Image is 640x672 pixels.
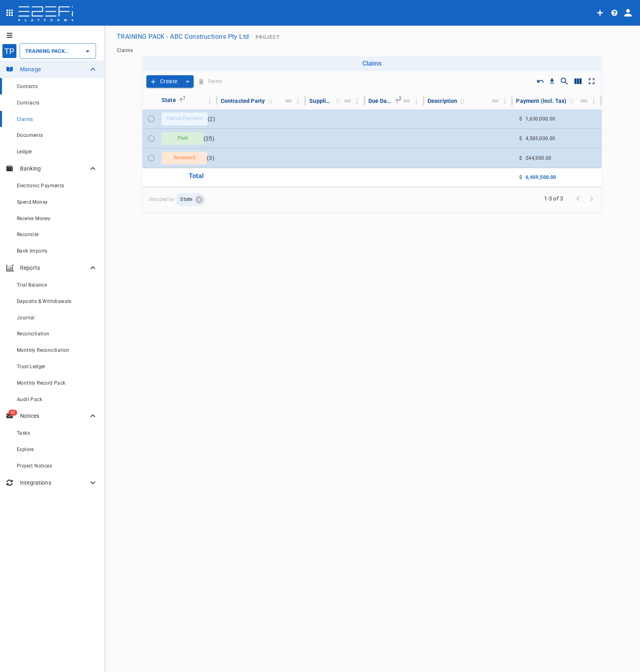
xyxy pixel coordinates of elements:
[410,94,423,107] button: Column Actions
[541,195,566,203] span: 1-3 of 3
[519,116,522,122] span: $
[20,264,88,272] p: Reports
[571,194,585,202] span: Go to previous page
[309,96,333,106] div: Supplier Inv. No.
[457,97,467,104] span: Sort by Description ascending
[17,347,70,353] span: Monthly Reconciliation
[20,65,88,73] p: Manage
[117,48,627,53] nav: breadcrumb
[158,109,218,128] td: ( 2 )
[175,196,197,203] span: State
[17,100,40,106] span: Contracts
[117,48,133,53] a: Claims
[17,216,50,221] span: Receive Money
[585,194,598,202] span: Go to next page
[546,76,558,87] button: Download CSV
[558,74,571,88] button: Show/Hide search
[146,75,182,88] button: Create
[401,95,412,106] button: Move
[182,75,194,88] button: create claim type options
[368,96,392,106] div: Due Date
[392,97,402,104] span: Sorted by Due Date ascending
[571,74,585,88] button: Show/Hide columns
[283,95,294,106] button: Move
[526,175,556,180] span: 6,459,500.00
[265,97,274,104] span: Sort by Contracted Party ascending
[162,115,208,122] span: Partial Payment
[351,94,364,107] button: Column Actions
[20,164,88,173] p: Banking
[17,116,33,122] span: Claims
[196,75,224,88] span: Delete
[516,96,566,106] div: Payment (incl. Tax)
[519,136,522,141] span: $
[396,94,404,102] span: 2
[8,410,17,416] span: 43
[333,97,342,104] span: Sort by Supplier Inv. No. ascending
[526,155,552,161] span: 244,500.00
[20,412,88,420] p: Notices
[17,132,43,138] span: Documents
[17,430,30,436] span: Tasks
[342,95,353,106] button: Move
[428,96,458,106] div: Description
[221,96,265,106] div: Contracted Party
[173,134,193,142] span: Paid
[2,44,17,58] div: TP
[490,95,501,106] button: Move
[17,299,72,304] span: Deposits & Withdrawals
[566,97,576,104] span: Sort by Payment (incl. Tax) descending
[498,94,511,107] button: Column Actions
[169,154,200,162] span: Reversed
[17,315,35,321] span: Journal
[534,75,546,87] button: Reset Sorting
[17,331,50,337] span: Reconciliation
[17,397,42,402] span: Audit Pack
[203,94,216,107] button: Column Actions
[17,282,47,288] span: Trial Balance
[587,94,600,107] button: Column Actions
[17,248,48,254] span: Bank Imports
[17,199,48,205] span: Spend Money
[292,94,304,107] button: Column Actions
[176,96,186,104] span: Sorted by State ascending
[146,75,194,88] div: create claim type
[17,463,52,469] span: Project Notices
[162,95,176,105] div: State
[23,47,70,55] input: TRAINING PACK - ABC Constructions Pty Ltd
[145,60,599,67] h6: Claims
[189,171,204,183] p: Total
[175,193,206,206] div: State
[20,479,88,487] p: Integrations
[578,95,590,106] button: Move
[149,193,589,206] span: Grouped by
[17,183,64,189] span: Electronic Payments
[17,149,32,154] span: Ledger
[526,116,556,122] span: 1,630,000.00
[585,74,598,88] button: Toggle full screen
[519,155,522,161] span: $
[17,447,34,452] span: Explore
[17,232,39,237] span: Reconcile
[158,129,218,148] td: ( 25 )
[526,136,556,141] span: 4,585,000.00
[17,364,46,369] span: Trust Ledger
[17,84,38,89] span: Contacts
[256,34,280,40] span: Project
[114,29,252,44] button: TRAINING PACK - ABC Constructions Pty Ltd
[17,380,66,386] span: Monthly Record Pack
[82,46,93,57] button: Open
[158,148,218,168] td: ( 3 )
[180,94,188,102] span: 1
[519,175,522,180] span: $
